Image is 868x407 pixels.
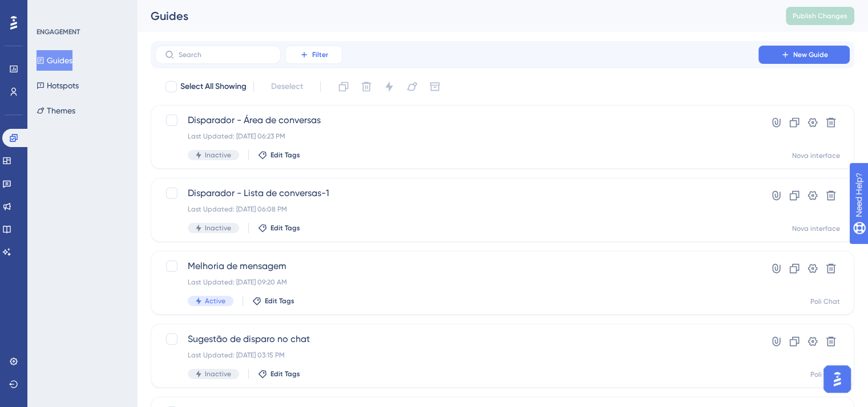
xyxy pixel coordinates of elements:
span: New Guide [793,50,828,59]
span: Edit Tags [265,296,294,306]
span: Edit Tags [271,223,300,233]
span: Need Help? [27,3,71,17]
span: Sugestão de disparo no chat [188,332,726,346]
div: Guides [151,8,757,24]
div: Last Updated: [DATE] 06:23 PM [188,132,726,141]
input: Search [179,51,271,59]
span: Inactive [205,369,231,378]
span: Disparador - Área de conversas [188,113,726,127]
div: Last Updated: [DATE] 09:20 AM [188,278,726,287]
button: Publish Changes [786,7,854,25]
span: Disparador - Lista de conversas-1 [188,186,726,200]
div: Last Updated: [DATE] 03:15 PM [188,351,726,360]
span: Melhoria de mensagem [188,259,726,273]
button: Hotspots [37,75,79,96]
button: Edit Tags [258,150,300,160]
span: Deselect [271,80,303,93]
span: Inactive [205,150,231,160]
div: Nova interface [792,224,840,233]
button: Themes [37,100,75,121]
button: Edit Tags [258,223,300,233]
div: Last Updated: [DATE] 06:08 PM [188,205,726,214]
button: Filter [285,46,342,64]
div: Nova interface [792,151,840,160]
span: Filter [312,50,328,59]
span: Edit Tags [271,150,300,160]
button: New Guide [758,46,850,64]
span: Active [205,296,225,306]
div: Poli Chat [810,370,840,379]
div: Poli Chat [810,297,840,306]
div: ENGAGEMENT [37,27,80,36]
button: Edit Tags [258,369,300,378]
iframe: UserGuiding AI Assistant Launcher [820,362,854,396]
span: Publish Changes [793,11,847,21]
span: Inactive [205,223,231,233]
span: Edit Tags [271,369,300,378]
button: Edit Tags [252,296,294,306]
button: Deselect [261,76,313,97]
span: Select All Showing [180,80,247,93]
button: Guides [37,50,72,71]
